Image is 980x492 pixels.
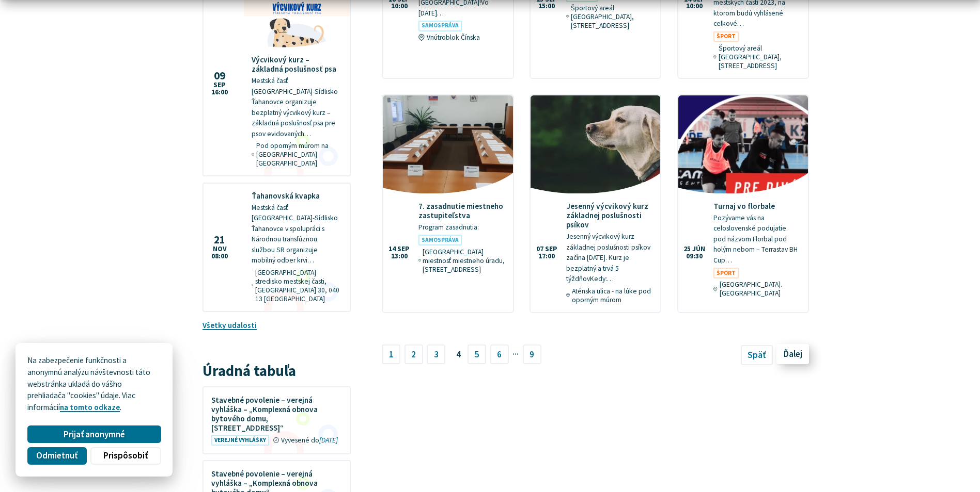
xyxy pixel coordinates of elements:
a: Späť [741,345,773,365]
span: 09:30 [683,253,705,260]
a: Turnaj vo florbale Pozývame vás na celoslovenské podujatie pod názvom Florbal pod holým nebom – T... [678,95,808,305]
span: ··· [512,345,519,363]
span: 14 [388,245,396,253]
span: [GEOGRAPHIC_DATA]. [GEOGRAPHIC_DATA] [720,280,800,298]
a: Ďalej [776,345,809,364]
span: 10:00 [388,3,410,10]
span: Prispôsobiť [103,450,148,461]
span: 07 [536,245,543,253]
span: 17:00 [536,253,557,260]
span: sep [545,245,557,253]
span: Odmietnuť [36,450,77,461]
span: sep [397,245,410,253]
p: Na zabezpečenie funkčnosti a anonymnú analýzu návštevnosti táto webstránka ukladá do vášho prehli... [27,355,161,414]
a: Ťahanovská kvapka Mestská časť [GEOGRAPHIC_DATA]-Sídlisko Ťahanovce v spolupráci s Národnou trans... [204,184,350,311]
a: 3 [427,345,445,364]
a: 9 [523,345,541,364]
span: Vnútroblok Čínska [427,33,480,42]
span: sep [211,81,228,89]
span: Ďalej [784,349,802,360]
span: Športový areál [GEOGRAPHIC_DATA], [STREET_ADDRESS] [571,4,652,30]
a: 2 [405,345,423,364]
a: Všetky udalosti [203,320,257,330]
h4: Výcvikový kurz – základná poslušnosť psa [252,55,342,74]
button: Odmietnuť [27,447,86,465]
span: 4 [449,345,468,364]
span: Šport [713,31,739,42]
p: Pozývame vás na celoslovenské podujatie pod názvom Florbal pod holým nebom – Terrastav BH Cup… [713,213,800,266]
span: 10:00 [684,3,705,10]
span: jún [692,245,705,253]
span: 09 [211,71,228,81]
span: Športový areál [GEOGRAPHIC_DATA], [STREET_ADDRESS] [719,44,800,70]
h4: 7. zasadnutie miestneho zastupiteľstva [418,202,505,220]
span: Späť [748,349,766,360]
p: Program zasadnutia: [418,222,505,233]
a: Jesenný výcvikový kurz základnej poslušnosti psíkov Jesenný výcvikový kurz základnej poslušnosti ... [531,95,660,311]
a: 5 [468,345,486,364]
a: 7. zasadnutie miestneho zastupiteľstva Program zasadnutia: Samospráva[GEOGRAPHIC_DATA] miestnosť ... [383,95,512,281]
span: 13:00 [388,253,410,260]
p: Jesenný výcvikový kurz základnej poslušnosti psíkov začína [DATE]. Kurz je bezplatný a trvá 5 týž... [566,232,653,285]
span: Aténska ulica - na lúke pod oporným múrom [572,287,653,304]
span: Samospráva [418,235,462,245]
button: Prijať anonymné [27,425,161,443]
span: 16:00 [211,89,228,96]
span: 25 [683,245,691,253]
a: 6 [490,345,509,364]
span: Prijať anonymné [64,429,125,440]
a: Stavebné povolenie – verejná vyhláška – „Komplexná obnova bytového domu, [STREET_ADDRESS]“ Verejn... [204,387,350,453]
button: Prispôsobiť [90,447,161,465]
a: na tomto odkaze [60,402,120,412]
p: Mestská časť [GEOGRAPHIC_DATA]-Sídlisko Ťahanovce organizuje bezplatný výcvikový kurz – základná ... [252,76,342,139]
h4: Turnaj vo florbale [713,202,800,211]
span: Samospráva [418,21,462,31]
h4: Jesenný výcvikový kurz základnej poslušnosti psíkov [566,202,653,230]
h3: Úradná tabuľa [203,363,351,379]
span: Šport [713,268,739,278]
a: 1 [382,345,400,364]
span: [GEOGRAPHIC_DATA] miestnosť miestneho úradu, [STREET_ADDRESS] [423,248,505,274]
span: Pod oporným múrom na [GEOGRAPHIC_DATA] [GEOGRAPHIC_DATA] [256,141,342,168]
span: 15:00 [536,3,557,10]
